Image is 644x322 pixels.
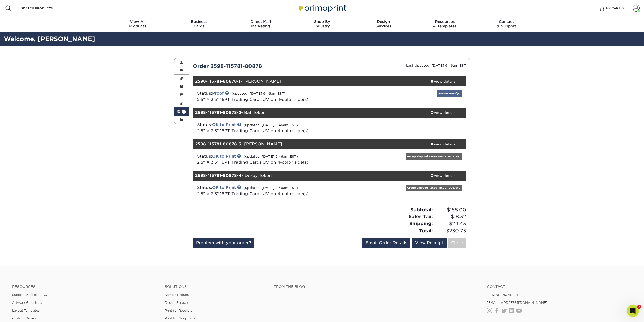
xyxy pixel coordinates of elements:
strong: 2598-115781-80878-4 [195,173,242,178]
span: 0 [621,6,624,10]
span: $24.43 [434,220,466,227]
a: 2.5" X 3.5" 16PT Trading Cards UV on 4-color side(s) [197,128,308,133]
a: View Receipt [412,238,447,248]
div: Marketing [230,19,291,28]
div: - Derpy Token [193,171,420,181]
span: Business [168,19,230,24]
small: Last Updated: [DATE] 9:46am EST [406,64,466,67]
span: 1 [182,110,186,114]
a: Direct MailMarketing [230,16,291,32]
a: Sample Request [165,293,190,297]
div: Status: [193,153,375,165]
div: Status: [193,122,375,134]
span: View All [107,19,169,24]
a: Artwork Guidelines [12,301,42,305]
a: Design Services [165,301,189,305]
small: (updated: [DATE] 9:46am EST) [244,186,298,190]
h4: From the Blog [274,285,473,289]
div: - Bat Token [193,108,420,118]
span: Resources [414,19,476,24]
iframe: Intercom live chat [627,305,639,317]
span: Shop By [291,19,353,24]
input: SEARCH PRODUCTS..... [20,5,70,11]
strong: Subtotal: [410,207,433,212]
strong: 2598-115781-80878-2 [195,110,241,115]
div: view details [420,110,466,115]
span: Contact [476,19,537,24]
a: OK to Print [212,154,236,159]
a: 2.5" X 3.5" 16PT Trading Cards UV on 4-color side(s) [197,160,308,165]
span: $230.75 [434,227,466,234]
a: Problem with your order? [193,238,254,248]
div: Status: [193,185,375,197]
small: (updated: [DATE] 9:46am EST) [232,92,286,96]
img: Primoprint [297,3,347,13]
strong: Shipping: [409,221,433,226]
strong: 2598-115781-80878-3 [195,142,241,146]
a: view details [420,76,466,86]
a: view details [420,108,466,118]
div: - [PERSON_NAME] [193,139,420,149]
a: [PHONE_NUMBER] [487,293,518,297]
span: 7 [637,305,641,309]
div: view details [420,79,466,84]
a: Close [448,238,466,248]
div: Status: [193,90,375,103]
a: [EMAIL_ADDRESS][DOMAIN_NAME] [487,301,547,305]
div: Group Shipped - 2598-115781-80878-2 [406,185,462,191]
a: OK to Print [212,122,236,127]
div: view details [420,142,466,147]
div: Products [107,19,169,28]
a: OK to Print [212,185,236,190]
a: Proof [212,91,224,96]
a: 2.5" X 3.5" 16PT Trading Cards UV on 4-color side(s) [197,191,308,196]
strong: Total: [419,228,433,233]
a: Support Articles | FAQ [12,293,47,297]
div: Cards [168,19,230,28]
span: Design [353,19,414,24]
h4: Solutions [165,285,266,289]
h4: Resources [12,285,157,289]
a: Contact& Support [476,16,537,32]
a: Print for Nonprofits [165,316,195,320]
a: 2.5" X 3.5" 16PT Trading Cards UV on 4-color side(s) [197,97,308,102]
a: Contact [487,285,632,289]
strong: Sales Tax: [409,214,433,219]
small: (updated: [DATE] 9:46am EST) [244,155,298,158]
a: Review Proof(s) [437,90,462,97]
a: view details [420,171,466,181]
a: BusinessCards [168,16,230,32]
div: Services [353,19,414,28]
div: - [PERSON_NAME] [193,76,420,86]
a: Email Order Details [362,238,410,248]
strong: 2598-115781-80878-1 [195,79,240,84]
a: view details [420,139,466,149]
span: Direct Mail [230,19,291,24]
span: MY CART [606,6,620,10]
span: $18.32 [434,213,466,220]
a: Resources& Templates [414,16,476,32]
div: view details [420,173,466,178]
div: & Support [476,19,537,28]
div: Group Shipped - 2598-115781-80878-2 [406,153,462,160]
div: Industry [291,19,353,28]
div: Order 2598-115781-80878 [189,62,329,70]
a: Shop ByIndustry [291,16,353,32]
a: View AllProducts [107,16,169,32]
span: $188.00 [434,206,466,213]
a: DesignServices [353,16,414,32]
small: (updated: [DATE] 9:46am EST) [244,123,298,127]
div: & Templates [414,19,476,28]
a: Print for Resellers [165,309,192,312]
a: 1 [174,107,189,116]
